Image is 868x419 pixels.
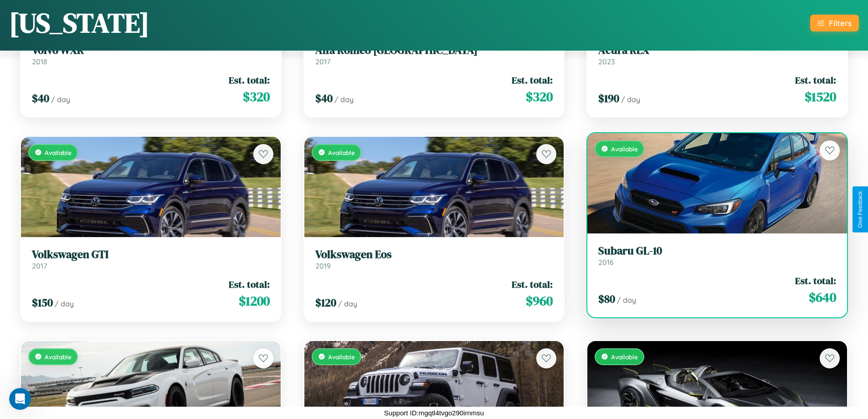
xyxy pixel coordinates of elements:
span: / day [51,95,70,104]
span: Est. total: [512,73,553,87]
h3: Volkswagen Eos [315,248,553,261]
span: / day [621,95,640,104]
span: $ 40 [32,91,49,106]
span: $ 1520 [805,88,836,106]
span: Est. total: [512,278,553,291]
h3: Volkswagen GTI [32,248,270,261]
span: Est. total: [229,278,270,291]
span: $ 960 [526,292,553,310]
span: 2018 [32,57,47,66]
span: $ 190 [598,91,619,106]
span: Est. total: [795,73,836,87]
h3: Alfa Romeo [GEOGRAPHIC_DATA] [315,44,553,57]
a: Alfa Romeo [GEOGRAPHIC_DATA]2017 [315,44,553,66]
span: 2016 [598,258,614,267]
span: 2017 [315,57,330,66]
span: / day [334,95,354,104]
div: Give Feedback [857,191,863,228]
a: Subaru GL-102016 [598,244,836,267]
h1: [US_STATE] [9,4,149,41]
span: 2017 [32,261,47,270]
a: Volvo WXR2018 [32,44,270,66]
iframe: Intercom live chat [9,388,31,410]
span: 2019 [315,261,331,270]
span: / day [55,299,74,308]
span: $ 1200 [239,292,270,310]
span: $ 80 [598,291,615,306]
button: Filters [810,15,859,31]
span: $ 320 [243,88,270,106]
span: $ 150 [32,295,53,310]
span: $ 40 [315,91,333,106]
a: Volkswagen Eos2019 [315,248,553,270]
span: Available [328,149,355,156]
span: $ 120 [315,295,336,310]
span: / day [617,295,636,305]
span: Available [611,353,638,361]
span: Available [45,149,72,156]
a: Volkswagen GTI2017 [32,248,270,270]
span: $ 640 [809,288,836,306]
p: Support ID: mgqtl4tvgo290irnmsu [384,407,484,419]
h3: Acura RLX [598,44,836,57]
span: Available [611,145,638,153]
span: Est. total: [795,274,836,287]
span: Est. total: [229,73,270,87]
div: Filters [829,18,852,28]
span: 2023 [598,57,615,66]
h3: Subaru GL-10 [598,244,836,258]
span: Available [45,353,72,361]
span: $ 320 [526,88,553,106]
a: Acura RLX2023 [598,44,836,66]
span: Available [328,353,355,361]
h3: Volvo WXR [32,44,270,57]
span: / day [338,299,357,308]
